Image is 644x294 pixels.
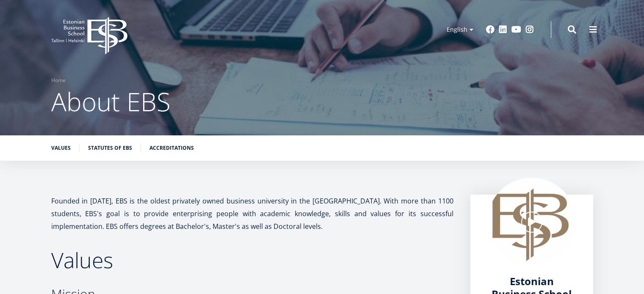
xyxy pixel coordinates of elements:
a: Instagram [525,25,534,34]
a: Facebook [486,25,495,34]
h2: Values [51,250,453,271]
a: Linkedin [499,25,507,34]
span: About EBS [51,84,171,119]
p: Founded in [DATE], EBS is the oldest privately owned business university in the [GEOGRAPHIC_DATA]... [51,195,453,233]
a: Statutes of EBS [88,144,132,152]
a: Values [51,144,71,152]
a: Home [51,76,66,85]
a: Accreditations [149,144,194,152]
a: Youtube [511,25,521,34]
